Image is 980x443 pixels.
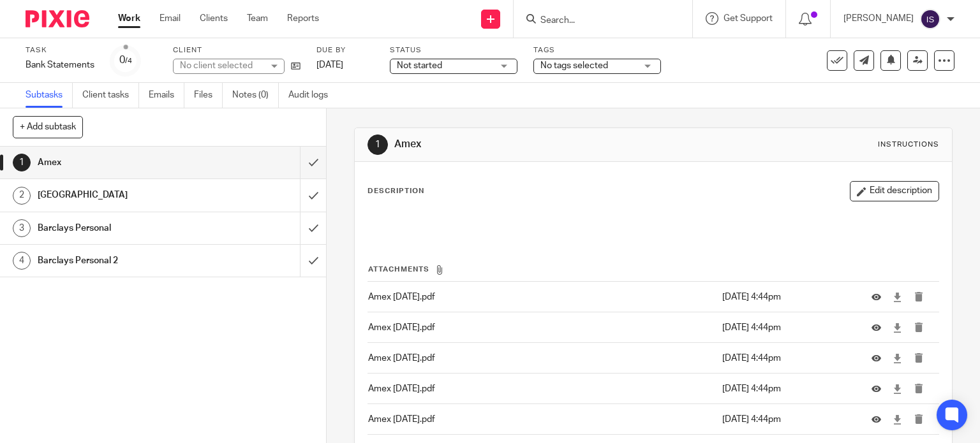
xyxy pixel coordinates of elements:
a: Email [160,12,181,25]
p: Amex [DATE].pdf [368,352,716,365]
p: Amex [DATE].pdf [368,413,716,426]
a: Files [194,83,223,108]
a: Audit logs [288,83,338,108]
span: Get Support [724,14,773,23]
span: Attachments [368,266,429,273]
div: 1 [13,154,31,171]
label: Task [26,45,94,55]
p: [PERSON_NAME] [843,12,914,25]
p: [DATE] 4:44pm [722,291,852,303]
h1: Barclays Personal [38,219,204,238]
img: Pixie [26,10,89,27]
p: [DATE] 4:44pm [722,413,852,426]
img: svg%3E [920,9,940,29]
h1: Amex [394,138,680,151]
a: Download [893,382,902,395]
a: Client tasks [82,83,139,108]
div: 4 [13,252,31,270]
a: Download [893,352,902,365]
span: Not started [397,61,442,70]
p: [DATE] 4:44pm [722,382,852,395]
a: Subtasks [26,83,73,108]
div: No client selected [180,59,263,72]
div: Instructions [878,140,939,150]
label: Tags [533,45,661,55]
div: Bank Statements [26,59,94,71]
a: Team [247,12,268,25]
div: 2 [13,187,31,205]
div: 0 [119,53,132,68]
div: 1 [367,134,388,155]
h1: [GEOGRAPHIC_DATA] [38,185,204,205]
a: Download [893,321,902,334]
h1: Amex [38,153,204,172]
label: Status [390,45,517,55]
label: Client [173,45,301,55]
button: + Add subtask [13,116,83,138]
p: [DATE] 4:44pm [722,321,852,334]
button: Edit description [850,181,939,201]
h1: Barclays Personal 2 [38,251,204,270]
p: Amex [DATE].pdf [368,382,716,395]
a: Reports [287,12,319,25]
a: Download [893,291,902,303]
a: Clients [200,12,228,25]
p: [DATE] 4:44pm [722,352,852,365]
a: Work [118,12,140,25]
div: 3 [13,219,31,237]
span: No tags selected [540,61,608,70]
p: Amex [DATE].pdf [368,321,716,334]
label: Due by [316,45,374,55]
small: /4 [125,57,132,64]
p: Description [367,186,424,196]
a: Download [893,413,902,426]
a: Notes (0) [232,83,279,108]
a: Emails [149,83,184,108]
p: Amex [DATE].pdf [368,291,716,303]
input: Search [539,15,654,27]
span: [DATE] [316,61,343,69]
